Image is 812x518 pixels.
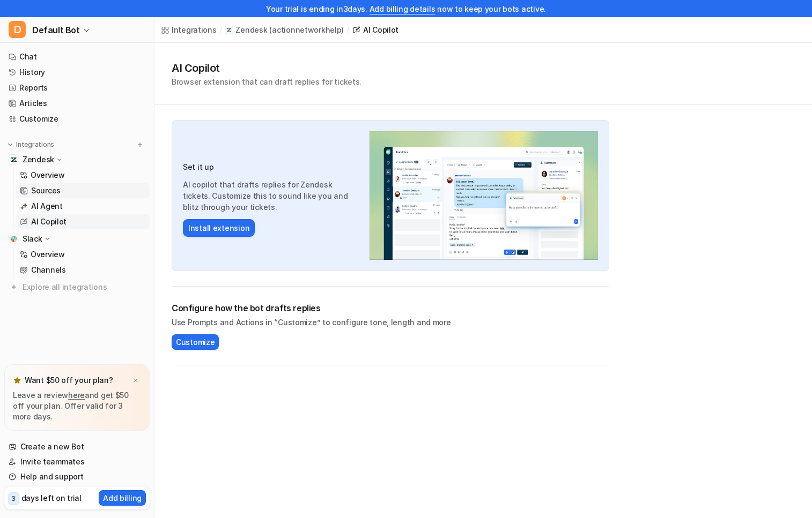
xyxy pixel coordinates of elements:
a: Reports [4,80,150,95]
img: star [13,376,21,385]
a: Sources [16,183,150,198]
a: Overview [16,247,150,262]
span: Default Bot [32,22,80,37]
a: Overview [16,168,150,183]
span: Customize [176,336,215,348]
a: Explore all integrations [4,280,150,295]
p: Overview [31,170,65,181]
p: Want $50 off your plan? [25,375,113,386]
p: Sources [31,185,61,196]
p: AI copilot that drafts replies for Zendesk tickets. Customize this to sound like you and blitz th... [183,179,359,213]
p: Use Prompts and Actions in “Customize” to configure tone, length and more [172,317,609,328]
img: x [132,377,139,384]
p: Zendesk [23,154,54,165]
a: Create a new Bot [4,439,150,454]
span: / [220,25,222,35]
span: / [347,25,349,35]
p: Add billing [103,492,142,504]
a: Integrations [161,24,217,35]
button: Install extension [183,219,255,237]
p: Leave a review and get $50 off your plan. Offer valid for 3 more days. [13,390,141,422]
a: Chat [4,49,150,64]
p: days left on trial [21,492,82,504]
a: Channels [16,262,150,277]
a: Add billing details [370,4,435,13]
p: Integrations [16,140,54,149]
p: 3 [12,494,16,504]
img: Zendesk [11,156,17,163]
a: Zendesk(actionnetworkhelp) [225,25,344,35]
p: Overview [31,249,65,260]
a: Invite teammates [4,454,150,469]
a: here [68,391,85,400]
p: AI Agent [31,201,63,212]
div: AI Copilot [363,24,398,35]
a: History [4,65,150,80]
a: AI Agent [16,199,150,214]
button: Customize [172,334,219,350]
p: AI Copilot [31,216,67,227]
h3: Set it up [183,161,359,172]
button: Add billing [99,490,146,506]
h1: AI Copilot [172,60,361,76]
img: expand menu [6,141,14,148]
a: Customize [4,111,150,126]
a: Help and support [4,469,150,484]
p: Browser extension that can draft replies for tickets. [172,76,361,87]
button: Integrations [4,139,57,150]
a: Articles [4,96,150,111]
span: D [9,21,26,38]
p: Channels [31,265,66,275]
img: Slack [11,236,17,242]
div: Integrations [172,24,217,35]
img: Zendesk AI Copilot [370,131,598,260]
a: AI Copilot [352,24,398,35]
p: Slack [23,234,42,244]
img: menu_add.svg [136,141,144,148]
img: explore all integrations [9,282,19,292]
p: Zendesk [235,25,267,35]
h2: Configure how the bot drafts replies [172,302,609,314]
span: Explore all integrations [23,279,145,296]
p: ( actionnetworkhelp ) [269,25,344,35]
a: AI Copilot [16,214,150,229]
